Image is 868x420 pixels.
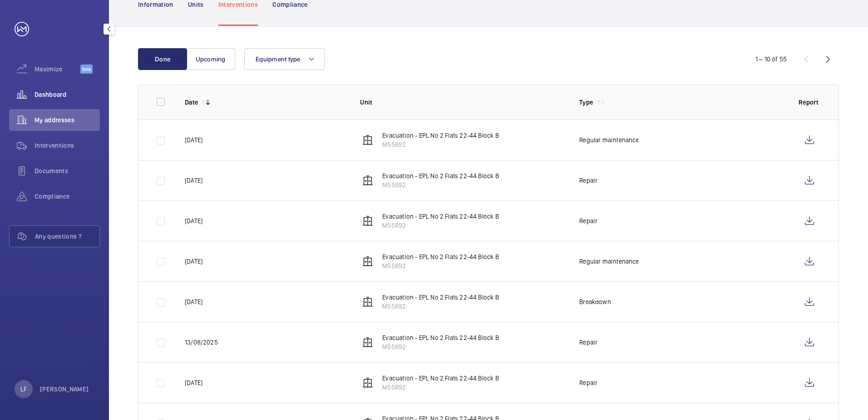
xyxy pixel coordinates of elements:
[20,385,27,394] p: LF
[579,257,639,266] p: Regular maintenance
[360,98,565,107] p: Unit
[382,180,498,190] p: M55892
[382,302,498,311] p: M55892
[382,171,498,180] p: Evacuation - EPL No 2 Flats 22-44 Block B
[40,385,89,394] p: [PERSON_NAME]
[35,232,99,241] span: Any questions ?
[362,135,373,145] img: elevator.svg
[579,338,597,347] p: Repair
[579,98,593,107] p: Type
[382,261,498,270] p: M55892
[35,65,80,74] span: Maximize
[382,342,498,351] p: M55892
[185,216,202,225] p: [DATE]
[579,176,597,185] p: Repair
[362,175,373,186] img: elevator.svg
[382,374,498,383] p: Evacuation - EPL No 2 Flats 22-44 Block B
[382,333,498,342] p: Evacuation - EPL No 2 Flats 22-44 Block B
[35,192,100,201] span: Compliance
[382,252,498,261] p: Evacuation - EPL No 2 Flats 22-44 Block B
[579,378,597,387] p: Repair
[362,215,373,226] img: elevator.svg
[579,297,611,306] p: Breakdown
[362,296,373,307] img: elevator.svg
[35,115,100,125] span: My addresses
[382,212,498,221] p: Evacuation - EPL No 2 Flats 22-44 Block B
[186,48,235,70] button: Upcoming
[35,90,100,99] span: Dashboard
[185,338,218,347] p: 13/08/2025
[799,98,820,107] p: Report
[35,166,100,175] span: Documents
[185,98,198,107] p: Date
[382,293,498,302] p: Evacuation - EPL No 2 Flats 22-44 Block B
[138,48,187,70] button: Done
[80,65,93,74] span: Beta
[185,297,202,306] p: [DATE]
[579,216,597,225] p: Repair
[185,176,202,185] p: [DATE]
[382,383,498,392] p: M55892
[244,48,325,70] button: Equipment type
[382,140,498,149] p: M55892
[755,55,787,64] div: 1 – 10 of 55
[256,55,301,63] span: Equipment type
[382,221,498,230] p: M55892
[579,135,639,145] p: Regular maintenance
[185,135,202,145] p: [DATE]
[382,131,498,140] p: Evacuation - EPL No 2 Flats 22-44 Block B
[362,256,373,267] img: elevator.svg
[185,378,202,387] p: [DATE]
[185,257,202,266] p: [DATE]
[362,377,373,388] img: elevator.svg
[362,337,373,348] img: elevator.svg
[35,141,100,150] span: Interventions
